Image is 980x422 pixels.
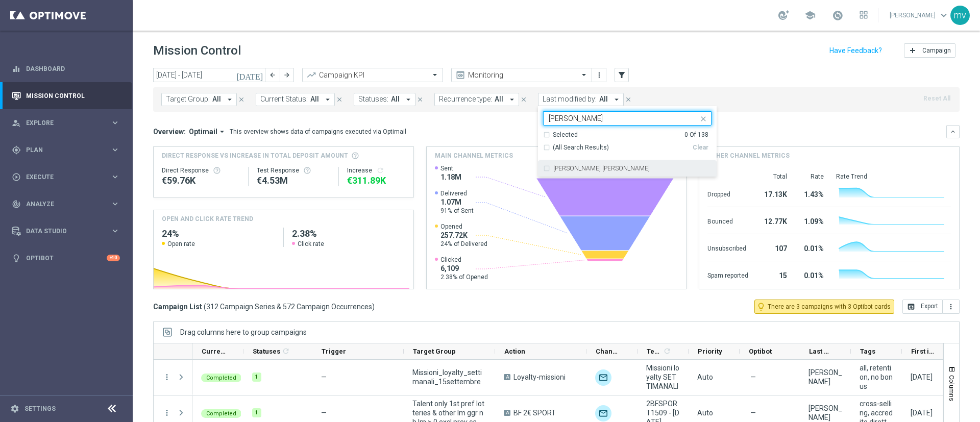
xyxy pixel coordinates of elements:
[12,118,110,128] div: Explore
[440,222,487,231] span: Opened
[162,214,253,224] h4: OPEN AND CLICK RATE TREND
[799,266,824,283] div: 0.01%
[256,93,335,106] button: Current Status: All arrow_drop_down
[889,8,950,23] a: [PERSON_NAME]keyboard_arrow_down
[750,373,756,382] span: —
[440,231,487,240] span: 257.72K
[11,200,120,208] button: track_changes Analyze keyboard_arrow_right
[11,119,120,127] div: person_search Explore keyboard_arrow_right
[162,175,240,187] div: €59,758
[323,95,332,104] i: arrow_drop_down
[495,95,503,104] span: All
[12,244,120,271] div: Optibot
[902,300,943,314] button: open_in_browser Export
[162,151,348,160] span: Direct Response VS Increase In Total Deposit Amount
[922,47,951,54] span: Campaign
[904,43,955,58] button: add Campaign
[186,127,230,136] button: Optimail arrow_drop_down
[180,328,307,336] span: Drag columns here to group campaigns
[204,302,206,311] span: (
[12,82,120,109] div: Mission Control
[180,328,307,336] div: Row Groups
[513,373,566,382] span: Loyalty-missioni
[538,131,717,177] ng-dropdown-panel: Options list
[768,302,891,311] span: There are 3 campaigns with 3 Optibot cards
[347,166,405,175] div: Increase
[860,363,893,391] span: all, retention, no bonus
[11,173,120,181] button: play_circle_outline Execute keyboard_arrow_right
[553,131,578,139] div: Selected
[761,239,787,256] div: 107
[507,95,517,104] i: arrow_drop_down
[260,95,308,104] span: Current Status:
[335,94,344,105] button: close
[451,68,592,82] ng-select: Monitoring
[310,95,319,104] span: All
[596,347,620,355] span: Channel
[153,43,241,58] h1: Mission Control
[24,406,56,412] a: Settings
[808,368,842,386] div: Chiara Pigato
[415,94,425,105] button: close
[321,409,327,417] span: —
[354,93,415,106] button: Statuses: All arrow_drop_down
[162,408,171,417] button: more_vert
[413,347,456,355] span: Target Group
[12,55,120,82] div: Dashboard
[26,174,110,180] span: Execute
[257,175,330,187] div: €4,530,090
[235,68,265,83] button: [DATE]
[212,95,221,104] span: All
[11,254,120,262] button: lightbulb Optibot +10
[230,127,406,136] div: This overview shows data of campaigns executed via Optimail
[698,347,722,355] span: Priority
[416,96,424,103] i: close
[153,302,375,311] h3: Campaign List
[12,145,110,155] div: Plan
[761,266,787,283] div: 15
[440,164,461,172] span: Sent
[911,373,933,382] div: 15 Sep 2025, Monday
[624,94,633,105] button: close
[684,131,708,139] div: 0 Of 138
[434,93,519,106] button: Recurrence type: All arrow_drop_down
[302,68,443,82] ng-select: Campaign KPI
[292,228,405,240] h2: 2.38%
[595,405,611,421] img: Optimail
[440,240,487,248] span: 24% of Delivered
[697,409,713,417] span: Auto
[647,347,661,355] span: Templates
[225,95,234,104] i: arrow_drop_down
[599,95,608,104] span: All
[749,347,772,355] span: Optibot
[257,166,330,175] div: Test Response
[107,255,120,261] div: +10
[162,373,171,382] i: more_vert
[110,145,120,155] i: keyboard_arrow_right
[12,145,21,155] i: gps_fixed
[504,374,510,380] span: A
[595,369,611,386] img: Optimail
[615,68,629,82] button: filter_alt
[594,69,604,81] button: more_vert
[809,347,834,355] span: Last Modified By
[166,95,210,104] span: Target Group:
[26,120,110,126] span: Explore
[911,408,933,417] div: 15 Sep 2025, Monday
[595,71,603,79] i: more_vert
[756,302,766,311] i: lightbulb_outline
[26,55,120,82] a: Dashboard
[237,94,246,105] button: close
[440,189,474,197] span: Delivered
[269,71,276,79] i: arrow_back
[911,347,936,355] span: First in Range
[625,96,632,103] i: close
[12,200,21,209] i: track_changes
[26,228,110,234] span: Data Studio
[376,166,384,175] button: refresh
[697,373,713,381] span: Auto
[707,212,748,229] div: Bounced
